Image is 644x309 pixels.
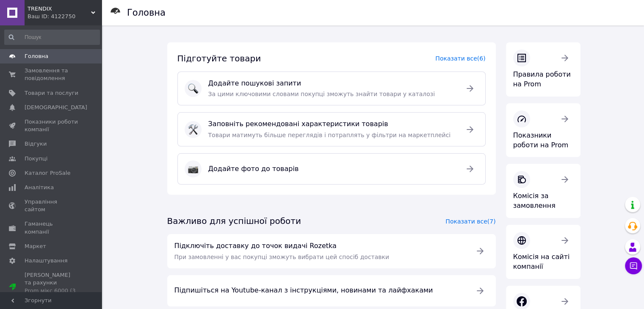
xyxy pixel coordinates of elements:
span: Головна [25,52,48,60]
span: Налаштування [25,257,68,265]
a: Підключіть доставку до точок видачі RozetkaПри замовленні у вас покупці зможуть вибрати цей спосі... [167,234,496,268]
span: Заповніть рекомендовані характеристики товарів [208,119,455,129]
span: Маркет [25,243,46,250]
span: Комісія за замовлення [513,192,556,210]
img: :mag: [188,83,198,94]
span: При замовленні у вас покупці зможуть вибрати цей спосіб доставки [174,254,390,260]
span: Товари матимуть більше переглядів і потраплять у фільтри на маркетплейсі [208,132,451,138]
a: :hammer_and_wrench:Заповніть рекомендовані характеристики товарівТовари матимуть більше перегляді... [177,112,486,146]
span: Аналітика [25,184,54,191]
a: Показати все (7) [445,218,495,225]
span: Комісія на сайті компанії [513,253,570,270]
span: TRENDIX [28,5,91,13]
input: Пошук [4,30,100,45]
a: :mag:Додайте пошукові запитиЗа цими ключовими словами покупці зможуть знайти товари у каталозі [177,72,486,106]
span: Відгуки [25,140,47,148]
a: Комісія на сайті компанії [506,225,580,279]
span: Товари та послуги [25,89,78,97]
span: Показники роботи компанії [25,118,78,133]
span: Додайте пошукові запити [208,79,455,88]
span: Покупці [25,155,47,163]
a: :camera:Додайте фото до товарів [177,153,486,185]
span: Важливо для успішної роботи [167,216,301,226]
a: Показати все (6) [435,55,485,62]
span: За цими ключовими словами покупці зможуть знайти товари у каталозі [208,91,435,97]
button: Чат з покупцем [625,257,642,274]
span: Правила роботи на Prom [513,70,571,88]
span: [PERSON_NAME] та рахунки [25,271,78,302]
h1: Головна [127,8,166,18]
span: Додайте фото до товарів [208,164,455,174]
span: Підготуйте товари [177,53,261,63]
span: Замовлення та повідомлення [25,67,78,82]
div: Prom мікс 6000 (3 місяці) [25,287,78,302]
img: :camera: [188,164,198,174]
img: :hammer_and_wrench: [188,124,198,135]
span: [DEMOGRAPHIC_DATA] [25,104,87,111]
a: Показники роботи на Prom [506,103,580,157]
span: Показники роботи на Prom [513,131,569,149]
span: Підключіть доставку до точок видачі Rozetka [174,241,465,251]
div: Ваш ID: 4122750 [28,13,102,20]
span: Управління сайтом [25,198,78,213]
span: Гаманець компанії [25,220,78,235]
span: Підпишіться на Youtube-канал з інструкціями, новинами та лайфхаками [174,286,465,295]
a: Правила роботи на Prom [506,42,580,97]
span: Каталог ProSale [25,169,70,177]
a: Комісія за замовлення [506,164,580,218]
a: Підпишіться на Youtube-канал з інструкціями, новинами та лайфхаками [167,275,496,306]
